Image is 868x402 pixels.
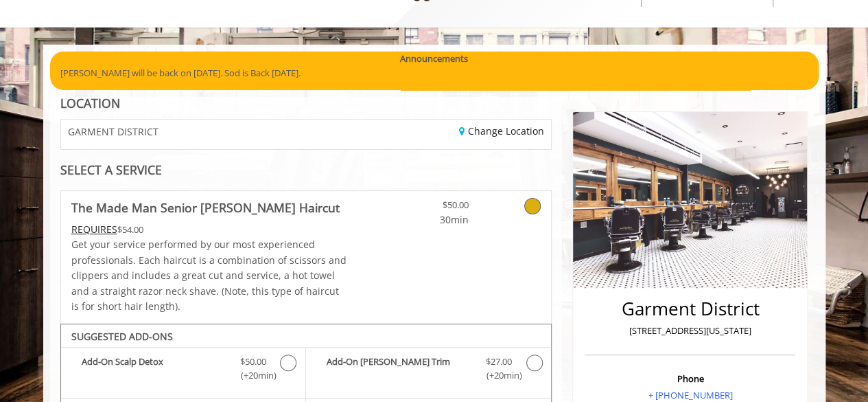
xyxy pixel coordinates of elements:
h3: Phone [588,374,792,383]
a: $50.00 [388,191,469,227]
span: 30min [388,212,469,227]
a: + [PHONE_NUMBER] [648,389,732,401]
b: Add-On [PERSON_NAME] Trim [327,355,472,383]
p: [PERSON_NAME] will be back on [DATE]. Sod is Back [DATE]. [60,66,808,80]
b: Add-On Scalp Detox [82,355,226,383]
p: Get your service performed by our most experienced professionals. Each haircut is a combination o... [71,237,347,314]
span: This service needs some Advance to be paid before we block your appointment [71,223,117,236]
p: [STREET_ADDRESS][US_STATE] [588,324,792,338]
span: (+20min ) [233,368,273,383]
span: GARMENT DISTRICT [68,126,159,137]
h2: Garment District [588,299,792,319]
div: $54.00 [71,222,347,237]
span: (+20min ) [478,368,519,383]
b: SUGGESTED ADD-ONS [71,330,173,343]
b: The Made Man Senior [PERSON_NAME] Haircut [71,198,340,217]
span: $27.00 [486,355,512,369]
b: LOCATION [60,95,120,111]
label: Add-On Scalp Detox [68,355,298,387]
b: Announcements [400,52,468,66]
label: Add-On Beard Trim [313,355,544,387]
span: $50.00 [240,355,266,369]
a: Change Location [459,124,544,137]
div: SELECT A SERVICE [60,164,552,177]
